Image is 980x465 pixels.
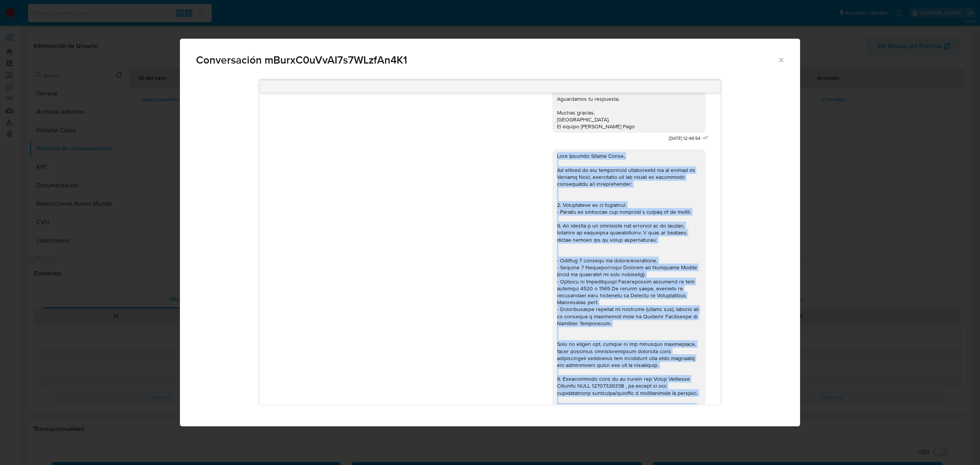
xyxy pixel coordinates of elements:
[180,39,800,427] div: Comunicación
[196,55,777,65] span: Conversación mBurxC0uVvAI7s7WLzfAn4K1
[669,135,701,142] span: [DATE] 12:46:54
[777,56,784,63] button: Cerrar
